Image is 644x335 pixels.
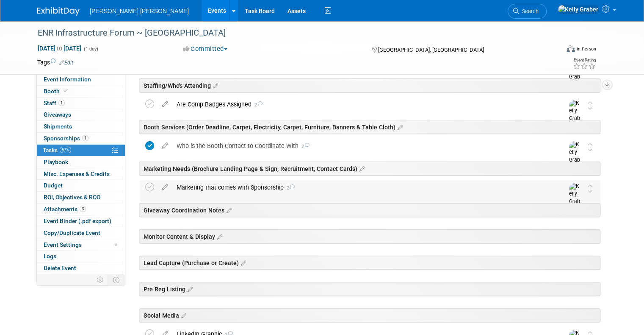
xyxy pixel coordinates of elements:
[55,45,64,52] span: to
[567,45,575,52] img: Format-Inperson.png
[44,170,110,177] span: Misc. Expenses & Credits
[172,97,552,112] div: Are Comp Badges Assigned
[37,45,82,52] span: [DATE] [DATE]
[37,156,125,168] a: Playbook
[37,109,125,120] a: Giveaways
[44,253,56,260] span: Logs
[514,44,596,57] div: Event Format
[37,86,125,97] a: Booth
[139,120,600,134] div: Booth Services (Order Deadline, Carpet, Electricity, Carpet, Furniture, Banners & Table Cloth)
[37,168,125,180] a: Misc. Expenses & Credits
[37,74,125,85] a: Event Information
[64,89,68,93] i: Booth reservation complete
[180,45,231,53] button: Committed
[115,243,117,246] span: Modified Layout
[44,76,91,83] span: Event Information
[139,308,600,322] div: Social Media
[37,98,125,109] a: Staff1
[395,123,403,131] a: Edit sections
[37,262,125,274] a: Delete Event
[172,180,552,195] div: Marketing that comes with Sponsorship
[588,184,592,193] i: Move task
[58,100,65,106] span: 1
[139,229,600,243] div: Monitor Content & Display
[37,180,125,191] a: Budget
[224,206,232,214] a: Edit sections
[44,135,88,142] span: Sponsorships
[211,81,218,89] a: Edit sections
[588,143,592,151] i: Move task
[37,58,73,67] td: Tags
[44,159,68,165] span: Playbook
[60,147,71,153] span: 57%
[139,162,600,176] div: Marketing Needs (Brochure Landing Page & Sign, Recruitment, Contact Cards)
[252,102,263,108] span: 2
[576,46,596,52] div: In-Person
[37,192,125,203] a: ROI, Objectives & ROO
[215,232,222,240] a: Edit sections
[139,282,600,296] div: Pre Reg Listing
[108,274,125,285] td: Toggle Event Tabs
[508,4,547,19] a: Search
[573,58,596,62] div: Event Rating
[179,311,186,319] a: Edit sections
[44,182,63,189] span: Budget
[37,7,80,16] img: ExhibitDay
[519,8,539,14] span: Search
[44,218,111,224] span: Event Binder (.pdf export)
[37,133,125,144] a: Sponsorships1
[83,46,98,52] span: (1 day)
[44,265,76,271] span: Delete Event
[569,141,582,171] img: Kelly Graber
[158,184,172,191] a: edit
[299,144,310,149] span: 2
[43,147,71,154] span: Tasks
[139,203,600,217] div: Giveaway Coordination Notes
[37,215,125,227] a: Event Binder (.pdf export)
[82,135,88,141] span: 1
[37,239,125,251] a: Event Settings
[37,227,125,239] a: Copy/Duplicate Event
[37,204,125,215] a: Attachments3
[80,206,86,212] span: 3
[35,25,549,41] div: ENR Infrastructure Forum ~ [GEOGRAPHIC_DATA]
[90,8,189,14] span: [PERSON_NAME] [PERSON_NAME]
[59,60,73,66] a: Edit
[588,101,592,109] i: Move task
[172,139,552,153] div: Who is the Booth Contact to Coordinate With
[44,123,72,130] span: Shipments
[139,256,600,270] div: Lead Capture (Purchase or Create)
[185,285,193,293] a: Edit sections
[569,183,582,213] img: Kelly Graber
[93,274,108,285] td: Personalize Event Tab Strip
[378,47,484,53] span: [GEOGRAPHIC_DATA], [GEOGRAPHIC_DATA]
[44,194,100,201] span: ROI, Objectives & ROO
[44,100,65,106] span: Staff
[558,5,599,14] img: Kelly Graber
[239,258,246,267] a: Edit sections
[357,164,365,173] a: Edit sections
[284,185,295,191] span: 2
[44,88,69,95] span: Booth
[158,142,172,150] a: edit
[44,206,86,212] span: Attachments
[37,251,125,262] a: Logs
[37,145,125,156] a: Tasks57%
[44,111,71,118] span: Giveaways
[44,229,100,236] span: Copy/Duplicate Event
[569,100,582,130] img: Kelly Graber
[37,121,125,132] a: Shipments
[158,100,172,108] a: edit
[44,241,82,248] span: Event Settings
[139,78,600,92] div: Staffing/Who's Attending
